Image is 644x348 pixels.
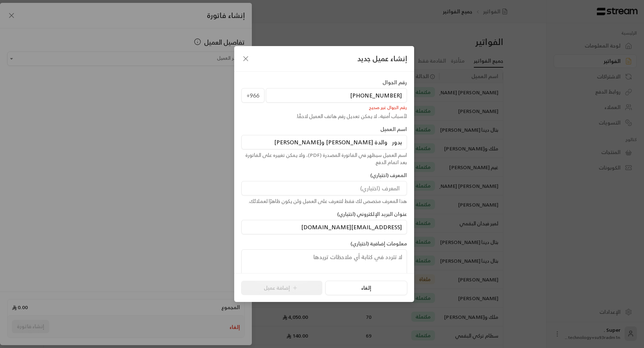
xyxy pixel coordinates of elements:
input: رقم الجوال [266,88,407,103]
div: هذا المعرف مخصص لك فقط لتتعرف على العميل ولن يكون ظاهرًا لعملائك. [241,198,407,205]
label: معلومات إضافية (اختياري) [350,240,407,247]
span: +966 [241,88,264,103]
label: المعرف (اختياري) [370,172,407,179]
button: إلغاء [325,281,407,295]
div: اسم العميل سيظهر في الفاتورة المصدرة (PDF)، ولا يمكن تغييره على الفاتورة بعد اتمام الدفع. [241,152,407,166]
input: المعرف (اختياري) [241,181,407,195]
label: عنوان البريد الإلكتروني (اختياري) [337,211,407,218]
label: اسم العميل [380,126,407,133]
div: لأسباب أمنية، لا يمكن تعديل رقم هاتف العميل لاحقًا. [241,113,407,120]
span: إنشاء عميل جديد [357,53,407,64]
input: عنوان البريد الإلكتروني (اختياري) [241,220,407,234]
label: رقم الجوال [382,79,407,86]
div: رقم الجوال غير صحيح [241,103,407,110]
input: اسم العميل [241,135,407,149]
